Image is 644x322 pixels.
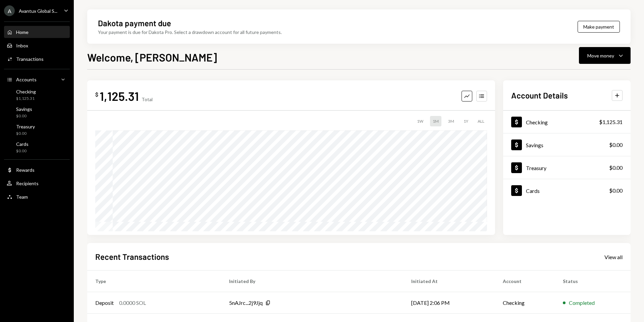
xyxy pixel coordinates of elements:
div: $0.00 [16,148,29,154]
div: Avantux Global S... [19,8,57,14]
div: 3M [445,116,457,126]
div: Cards [16,141,29,147]
a: Savings$0.00 [503,133,631,156]
a: Recipients [4,177,70,189]
a: Treasury$0.00 [503,156,631,179]
div: Inbox [16,43,28,48]
th: Initiated At [403,271,494,292]
th: Status [555,271,631,292]
div: $0.00 [609,141,623,149]
a: Checking$1,125.31 [503,111,631,133]
a: Cards$0.00 [4,139,70,155]
div: 0.0000 SOL [119,299,146,307]
h1: Welcome, [PERSON_NAME] [87,50,217,64]
div: Home [16,29,29,35]
div: Dakota payment due [98,17,171,29]
div: Cards [526,188,540,194]
div: $0.00 [16,113,32,119]
div: Total [142,96,153,102]
a: Treasury$0.00 [4,122,70,138]
th: Initiated By [221,271,403,292]
div: 1Y [461,116,471,126]
div: $1,125.31 [16,96,36,102]
div: Your payment is due for Dakota Pro. Select a drawdown account for all future payments. [98,29,282,36]
div: $0.00 [609,187,623,195]
h2: Account Details [511,90,568,101]
td: Checking [495,292,555,314]
div: Checking [526,119,548,125]
div: 1M [430,116,441,126]
div: Rewards [16,167,35,173]
div: Savings [526,142,543,148]
div: Checking [16,89,36,94]
div: $ [95,91,98,98]
div: $0.00 [609,164,623,172]
div: Treasury [526,165,546,171]
div: Deposit [95,299,114,307]
a: Transactions [4,53,70,65]
a: Savings$0.00 [4,104,70,120]
div: Treasury [16,124,35,129]
div: Team [16,194,28,200]
div: Savings [16,106,32,112]
div: Completed [569,299,595,307]
a: Inbox [4,39,70,51]
div: Recipients [16,180,39,186]
button: Move money [579,47,631,64]
div: View all [604,254,623,260]
div: 1W [414,116,426,126]
a: View all [604,253,623,260]
a: Accounts [4,73,70,85]
div: $1,125.31 [599,118,623,126]
th: Account [495,271,555,292]
td: [DATE] 2:06 PM [403,292,494,314]
button: Make payment [578,21,620,33]
th: Type [87,271,221,292]
a: Checking$1,125.31 [4,87,70,103]
h2: Recent Transactions [95,251,169,262]
div: ALL [475,116,487,126]
div: Transactions [16,56,44,62]
div: $0.00 [16,131,35,136]
div: Move money [587,52,614,59]
div: 1,125.31 [100,88,139,104]
a: Home [4,26,70,38]
a: Cards$0.00 [503,179,631,202]
div: Accounts [16,77,37,82]
a: Rewards [4,164,70,176]
div: 5nAJrc...2j9Jjq [229,299,263,307]
div: A [4,5,15,16]
a: Team [4,191,70,203]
